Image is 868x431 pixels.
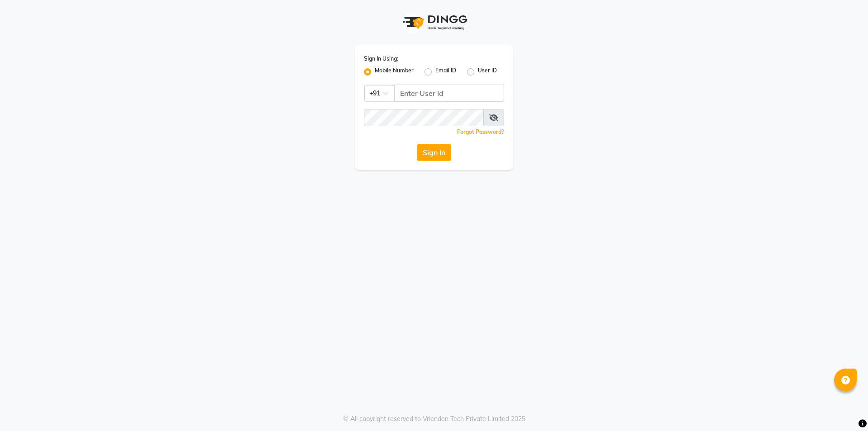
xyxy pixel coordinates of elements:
[478,66,497,77] label: User ID
[457,128,504,135] a: Forgot Password?
[435,66,456,77] label: Email ID
[364,109,484,126] input: Username
[398,9,470,36] img: logo1.svg
[375,66,414,77] label: Mobile Number
[417,144,451,161] button: Sign In
[394,85,504,102] input: Username
[364,55,398,63] label: Sign In Using:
